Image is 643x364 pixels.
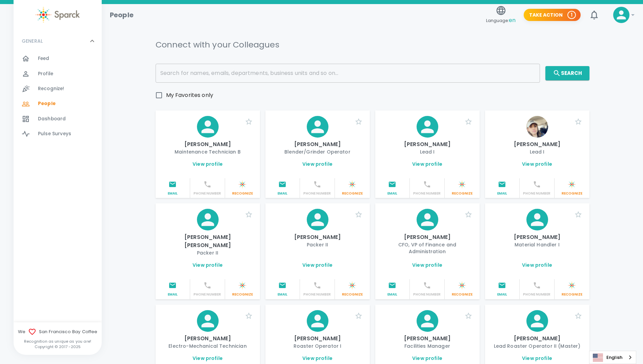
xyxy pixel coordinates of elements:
button: Sparck logo whiteRecognize [445,279,480,299]
img: Sparck logo white [568,281,576,289]
a: Recognize! [14,81,102,96]
p: Recognize [338,191,367,196]
p: Recognition as unique as you are! [14,339,102,344]
span: People [38,100,56,107]
p: Recognize [447,191,477,196]
a: View profile [193,262,223,268]
h1: People [110,9,134,20]
p: [PERSON_NAME] [381,140,474,148]
p: [PERSON_NAME] [490,335,584,343]
p: [PERSON_NAME] [161,140,255,148]
p: Email [378,191,407,196]
a: View profile [302,355,333,362]
p: Email [488,292,517,297]
span: Feed [38,55,49,62]
button: Sparck logo whiteRecognize [335,279,370,299]
a: English [589,351,636,364]
a: View profile [412,355,442,362]
p: Material Handler I [490,241,584,248]
p: Recognize [557,191,587,196]
p: Recognize [228,191,257,196]
a: View profile [412,161,442,167]
aside: Language selected: English [589,351,636,364]
img: Sparck logo white [238,180,246,188]
button: Email [156,178,190,198]
p: [PERSON_NAME] [PERSON_NAME] [161,233,255,249]
button: Language:en [483,3,518,27]
p: Lead I [381,148,474,155]
span: My Favorites only [166,91,214,99]
p: Roaster Operator I [271,343,364,349]
button: Sparck logo whiteRecognize [225,178,260,198]
p: Email [158,292,187,297]
p: [PERSON_NAME] [271,335,364,343]
a: View profile [522,161,552,167]
a: Feed [14,51,102,66]
div: GENERAL [14,31,102,51]
button: Sparck logo whiteRecognize [225,279,260,299]
img: Sparck logo white [348,281,356,289]
input: Search for names, emails, departments, business units and so on... [156,64,540,83]
span: Language: [486,16,516,25]
p: GENERAL [22,38,43,44]
p: Email [268,191,297,196]
a: View profile [193,161,223,167]
p: [PERSON_NAME] [490,140,584,148]
button: Email [485,178,520,198]
a: Sparck logo [14,7,102,23]
img: Sparck logo white [348,180,356,188]
p: Lead Roaster Operator II (Master) [490,343,584,349]
p: Email [488,191,517,196]
img: Sparck logo white [458,180,466,188]
img: Sparck logo white [568,180,576,188]
div: Pulse Surveys [14,126,102,141]
p: Electro-Mechanical Technician [161,343,255,349]
a: People [14,96,102,111]
p: Packer II [271,241,364,248]
img: Picture of Adriana [526,116,548,138]
p: Lead I [490,148,584,155]
p: Email [378,292,407,297]
a: Dashboard [14,112,102,126]
a: Profile [14,66,102,81]
button: Search [545,66,589,80]
span: Recognize! [38,85,64,92]
button: Take Action 1 [524,9,581,21]
p: [PERSON_NAME] [490,233,584,241]
a: View profile [302,161,333,167]
button: Email [375,178,410,198]
a: View profile [522,262,552,268]
p: Email [158,191,187,196]
button: Sparck logo whiteRecognize [335,178,370,198]
a: View profile [302,262,333,268]
p: CFO, VP of Finance and Administration [381,241,474,255]
p: Blender/Grinder Operator [271,148,364,155]
p: Recognize [557,292,587,297]
img: Sparck logo [36,7,80,23]
p: [PERSON_NAME] [381,233,474,241]
button: Email [156,279,190,299]
p: [PERSON_NAME] [161,335,255,343]
p: Packer II [161,249,255,256]
button: Email [265,178,300,198]
button: Sparck logo whiteRecognize [555,178,589,198]
p: Email [268,292,297,297]
p: [PERSON_NAME] [271,140,364,148]
button: Email [485,279,520,299]
span: Pulse Surveys [38,130,71,137]
span: en [509,16,516,24]
a: View profile [193,355,223,362]
p: Recognize [338,292,367,297]
div: GENERAL [14,51,102,144]
p: Facilities Manager [381,343,474,349]
p: Maintenance Technician B [161,148,255,155]
button: Email [265,279,300,299]
div: Language [589,351,636,364]
img: Sparck logo white [458,281,466,289]
img: Sparck logo white [238,281,246,289]
span: Profile [38,70,53,77]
